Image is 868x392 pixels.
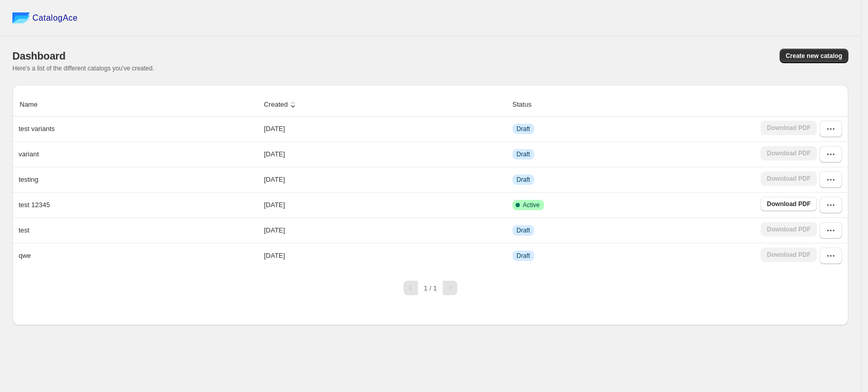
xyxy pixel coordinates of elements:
[261,192,509,217] td: [DATE]
[424,284,437,292] span: 1 / 1
[19,225,29,236] p: test
[517,252,530,260] span: Draft
[261,117,509,141] td: [DATE]
[761,197,817,211] a: Download PDF
[262,95,300,114] button: Created
[33,13,78,23] span: CatalogAce
[517,226,530,235] span: Draft
[12,12,30,23] img: catalog ace
[261,167,509,192] td: [DATE]
[261,217,509,243] td: [DATE]
[12,50,66,62] span: Dashboard
[19,124,55,134] p: test variants
[511,95,544,114] button: Status
[261,141,509,167] td: [DATE]
[523,201,540,209] span: Active
[261,243,509,268] td: [DATE]
[786,52,842,60] span: Create new catalog
[517,176,530,184] span: Draft
[18,95,50,114] button: Name
[767,200,811,208] span: Download PDF
[517,150,530,158] span: Draft
[19,251,31,261] p: qwe
[19,200,50,210] p: test 12345
[780,49,848,63] button: Create new catalog
[517,125,530,133] span: Draft
[19,149,39,159] p: variant
[12,65,154,72] span: Here's a list of the different catalogs you've created.
[19,175,38,185] p: testing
